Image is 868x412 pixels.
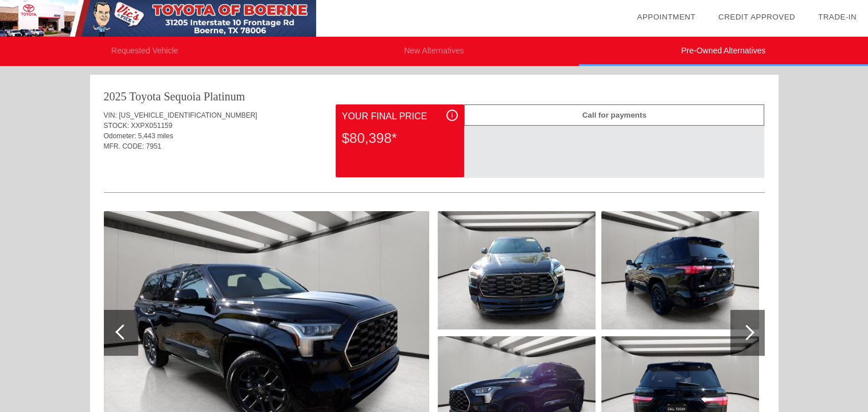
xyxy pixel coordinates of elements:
span: VIN: [104,111,117,119]
span: 5,443 miles [138,132,173,140]
div: 2025 Toyota Sequoia [104,88,201,104]
li: New Alternatives [289,37,578,66]
img: 4.jpg [601,211,759,329]
div: Quoted on [DATE] 3:36:32 PM [104,158,765,177]
div: $80,398* [342,123,458,153]
div: i [446,110,458,121]
div: Call for payments [464,104,764,126]
a: Trade-In [818,13,857,21]
span: [US_VEHICLE_IDENTIFICATION_NUMBER] [119,111,257,119]
div: Platinum [204,88,245,104]
span: XXPX051159 [131,122,172,130]
span: MFR. CODE: [104,142,145,150]
a: Credit Approved [718,13,795,21]
span: STOCK: [104,122,129,130]
span: 7951 [146,142,162,150]
img: 2.jpg [438,211,595,329]
li: Pre-Owned Alternatives [579,37,868,66]
span: Odometer: [104,132,137,140]
div: Your Final Price [342,110,458,123]
a: Appointment [637,13,695,21]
